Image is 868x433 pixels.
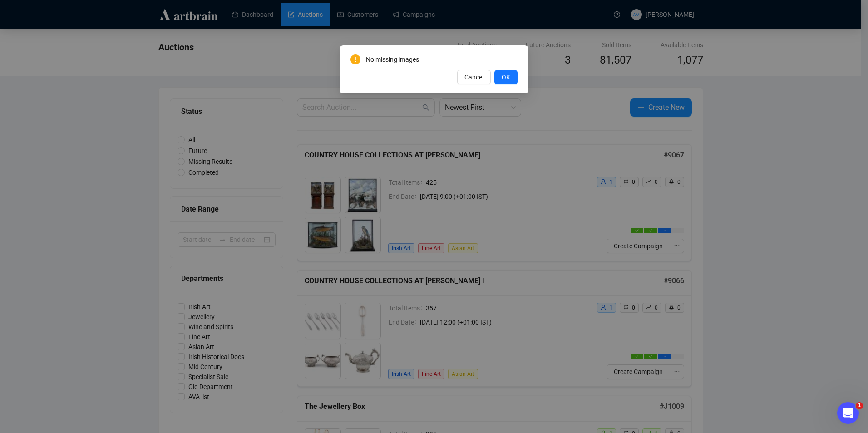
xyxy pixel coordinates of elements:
button: Cancel [457,70,491,84]
span: OK [502,72,510,82]
button: OK [494,70,518,84]
span: 1 [856,402,863,409]
span: exclamation-circle [350,54,360,64]
div: No missing images [366,54,518,64]
iframe: Intercom live chat [837,402,859,424]
span: Cancel [464,72,483,82]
